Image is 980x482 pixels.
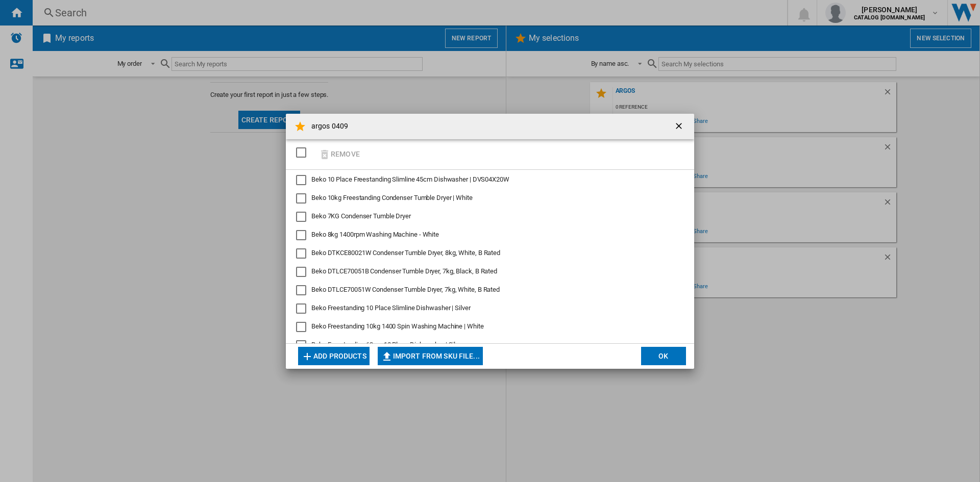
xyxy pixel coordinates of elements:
span: Beko DTKCE80021W Condenser Tumble Dryer, 8kg, White, B Rated [311,249,500,257]
button: OK [641,347,686,365]
md-checkbox: Beko DTLCE70051B Condenser Tumble Dryer, 7kg, Black, B Rated [296,267,676,277]
button: Remove [315,142,363,166]
span: Beko DTLCE70051W Condenser Tumble Dryer, 7kg, White, B Rated [311,286,500,293]
md-checkbox: Beko Freestanding 60cm 13 Place Dishwasher | Silver [296,340,676,350]
span: Beko 7KG Condenser Tumble Dryer [311,212,411,220]
span: Beko DTLCE70051B Condenser Tumble Dryer, 7kg, Black, B Rated [311,267,497,275]
md-checkbox: Beko 8kg 1400rpm Washing Machine - White [296,230,676,240]
button: getI18NText('BUTTONS.CLOSE_DIALOG') [670,116,690,137]
span: Beko 10 Place Freestanding Slimline 45cm Dishwasher | DVS04X20W [311,175,509,183]
md-checkbox: Beko 10 Place Freestanding Slimline 45cm Dishwasher | DVS04X20W [296,175,676,185]
button: Add products [298,347,370,365]
span: Beko Freestanding 10 Place Slimline Dishwasher | Silver [311,304,471,312]
md-checkbox: Beko 10kg Freestanding Condenser Tumble Dryer | White [296,193,676,204]
md-checkbox: Beko DTKCE80021W Condenser Tumble Dryer, 8kg, White, B Rated [296,248,676,259]
md-checkbox: Beko 7KG Condenser Tumble Dryer [296,212,676,222]
md-checkbox: Beko Freestanding 10kg 1400 Spin Washing Machine | White [296,322,676,332]
h4: argos 0409 [306,121,348,132]
span: Beko Freestanding 10kg 1400 Spin Washing Machine | White [311,322,483,330]
span: Beko 8kg 1400rpm Washing Machine - White [311,231,439,238]
md-checkbox: SELECTIONS.EDITION_POPUP.SELECT_DESELECT [296,144,311,161]
span: Beko 10kg Freestanding Condenser Tumble Dryer | White [311,194,473,201]
md-checkbox: Beko DTLCE70051W Condenser Tumble Dryer, 7kg, White, B Rated [296,285,676,295]
button: Import from SKU file... [378,347,483,365]
ng-md-icon: getI18NText('BUTTONS.CLOSE_DIALOG') [674,121,686,133]
span: Beko Freestanding 60cm 13 Place Dishwasher | Silver [311,341,464,348]
md-checkbox: Beko Freestanding 10 Place Slimline Dishwasher | Silver [296,303,676,314]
